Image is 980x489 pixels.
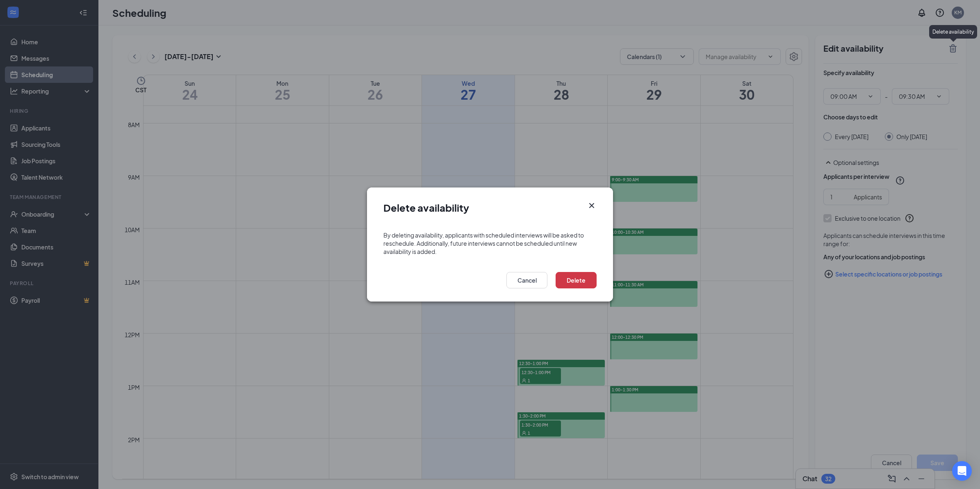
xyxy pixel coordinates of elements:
h1: Delete availability [383,201,469,215]
div: Delete availability [929,25,977,39]
div: By deleting availability, applicants with scheduled interviews will be asked to reschedule. Addit... [383,231,597,256]
button: Cancel [506,272,547,288]
svg: Cross [587,201,597,210]
button: Delete [556,272,597,288]
button: Close [587,201,597,210]
div: Open Intercom Messenger [952,461,972,481]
